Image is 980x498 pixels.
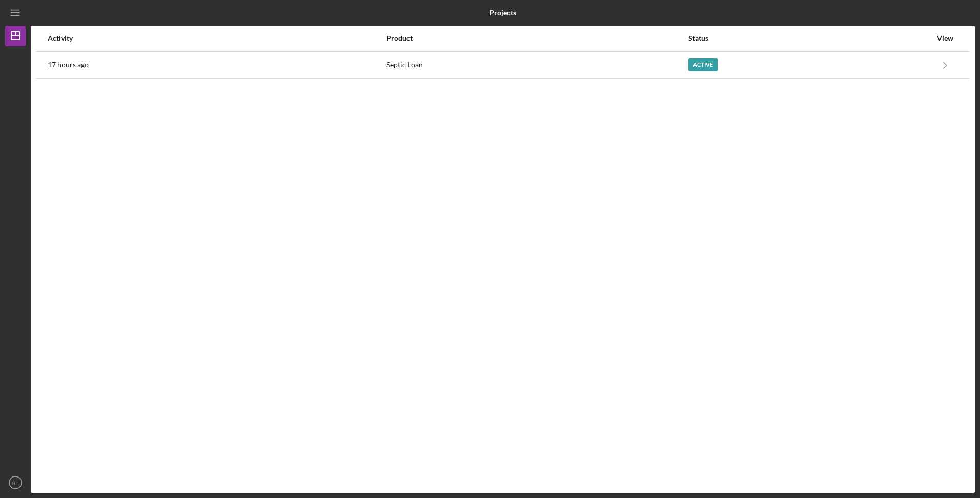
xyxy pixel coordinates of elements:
div: Product [386,34,687,43]
div: Septic Loan [386,52,687,78]
button: RT [5,472,26,493]
div: View [932,34,958,43]
text: RT [12,480,19,486]
time: 2025-09-13 18:57 [48,60,89,69]
div: Active [688,58,718,71]
b: Projects [489,9,516,17]
div: Activity [48,34,385,43]
div: Status [688,34,931,43]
